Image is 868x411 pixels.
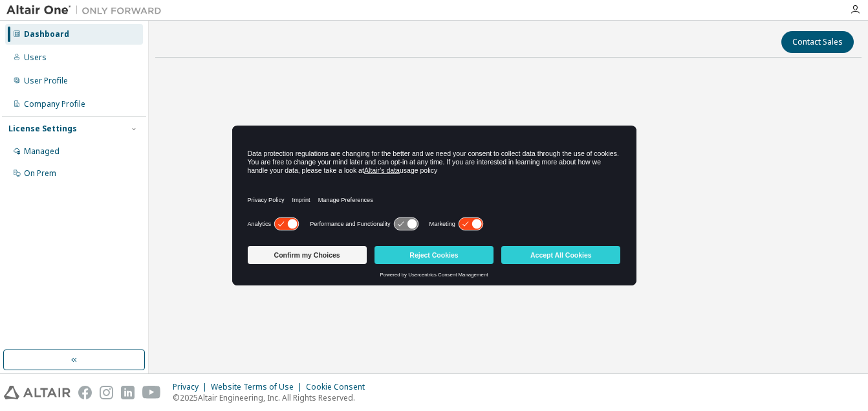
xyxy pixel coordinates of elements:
[142,386,161,399] img: youtube.svg
[211,382,306,392] div: Website Terms of Use
[100,386,113,399] img: instagram.svg
[78,386,92,399] img: facebook.svg
[121,386,135,399] img: linkedin.svg
[173,382,211,392] div: Privacy
[24,52,47,63] div: Users
[24,146,60,157] div: Managed
[24,168,56,179] div: On Prem
[8,124,77,134] div: License Settings
[781,31,854,53] button: Contact Sales
[24,99,85,109] div: Company Profile
[173,392,373,403] p: © 2025 Altair Engineering, Inc. All Rights Reserved.
[306,382,373,392] div: Cookie Consent
[4,386,71,399] img: altair_logo.svg
[24,29,69,39] div: Dashboard
[6,4,168,17] img: Altair One
[24,76,68,86] div: User Profile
